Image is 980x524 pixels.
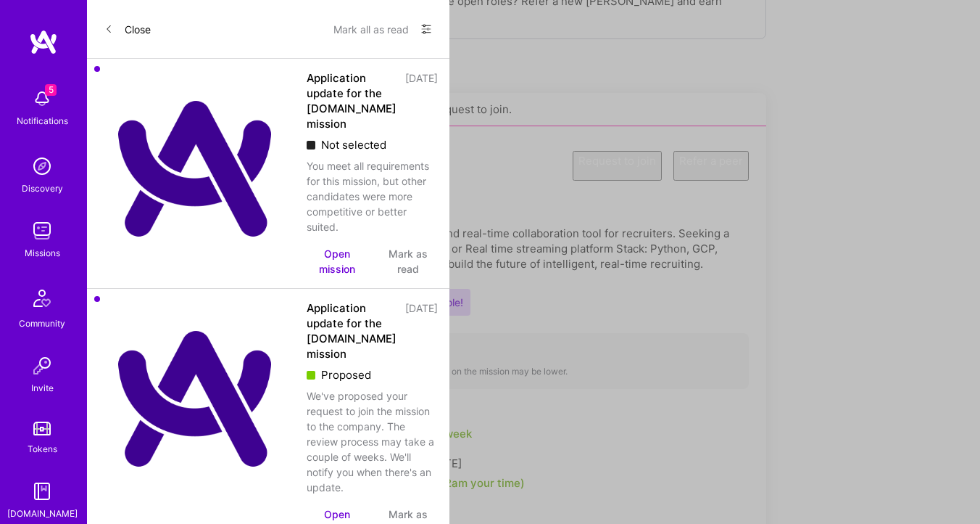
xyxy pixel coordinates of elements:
[307,246,367,277] button: Open mission
[29,29,58,55] img: logo
[307,70,396,131] div: Application update for the [DOMAIN_NAME] mission
[33,422,51,435] img: tokens
[45,84,57,96] span: 5
[307,158,438,234] div: You meet all requirements for this mission, but other candidates were more competitive or better ...
[378,246,438,277] button: Mark as read
[405,300,438,361] div: [DATE]
[104,17,151,41] button: Close
[28,216,57,245] img: teamwork
[99,70,295,267] img: Company Logo
[25,245,60,261] div: Missions
[31,380,54,396] div: Invite
[28,351,57,380] img: Invite
[28,441,57,457] div: Tokens
[22,181,63,196] div: Discovery
[99,300,295,497] img: Company Logo
[28,152,57,181] img: discovery
[7,506,78,521] div: [DOMAIN_NAME]
[17,113,68,128] div: Notifications
[333,17,409,41] button: Mark all as read
[25,281,59,316] img: Community
[28,84,57,113] img: bell
[307,137,438,152] div: Not selected
[307,367,438,382] div: Proposed
[405,70,438,131] div: [DATE]
[28,477,57,506] img: guide book
[19,316,65,331] div: Community
[307,388,438,495] div: We've proposed your request to join the mission to the company. The review process may take a cou...
[307,300,396,361] div: Application update for the [DOMAIN_NAME] mission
